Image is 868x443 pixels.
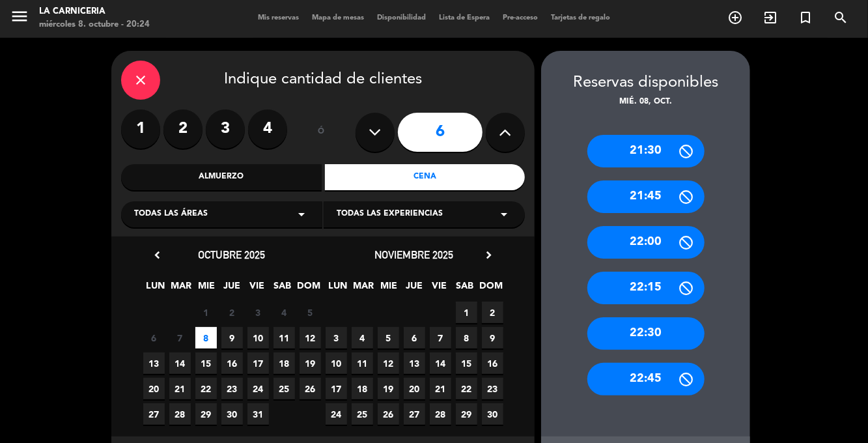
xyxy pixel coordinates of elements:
span: 5 [300,302,321,323]
span: 8 [456,327,477,349]
label: 1 [121,109,160,149]
span: 19 [378,378,399,399]
span: MIE [196,278,217,300]
span: 16 [482,352,503,374]
span: MAR [353,278,374,300]
span: 13 [404,352,425,374]
button: menu [10,7,29,31]
span: 23 [221,378,243,399]
span: Tarjetas de regalo [544,14,617,21]
span: 29 [195,403,217,425]
span: 7 [169,327,191,349]
span: 12 [300,327,321,349]
i: close [133,72,148,88]
span: 10 [326,352,347,374]
span: 22 [195,378,217,399]
label: 3 [206,109,245,149]
i: arrow_drop_down [294,207,309,222]
span: Mapa de mesas [305,14,371,21]
span: DOM [480,278,501,300]
div: 22:00 [587,226,705,259]
span: JUE [221,278,243,300]
span: 18 [352,378,373,399]
span: 6 [404,327,425,349]
div: Indique cantidad de clientes [121,61,525,100]
span: MAR [171,278,192,300]
span: Todas las experiencias [337,208,443,221]
span: 6 [143,327,165,349]
span: 17 [247,352,269,374]
span: 30 [221,403,243,425]
span: 18 [273,352,295,374]
span: Pre-acceso [496,14,544,21]
span: 1 [456,302,477,323]
span: 15 [195,352,217,374]
span: 28 [169,403,191,425]
span: 24 [247,378,269,399]
span: 26 [378,403,399,425]
span: 30 [482,403,503,425]
span: 4 [273,302,295,323]
span: 12 [378,352,399,374]
span: 16 [221,352,243,374]
span: 14 [169,352,191,374]
div: miércoles 8. octubre - 20:24 [39,18,150,31]
span: 27 [404,403,425,425]
span: 26 [300,378,321,399]
div: La Carniceria [39,5,150,18]
span: Lista de Espera [432,14,496,21]
span: 11 [352,352,373,374]
div: ó [300,109,343,155]
i: add_circle_outline [727,10,743,25]
span: 4 [352,327,373,349]
span: VIE [247,278,268,300]
span: DOM [298,278,319,300]
i: chevron_right [482,248,496,262]
span: 17 [326,378,347,399]
i: menu [10,7,29,26]
span: 15 [456,352,477,374]
div: 21:30 [587,135,705,167]
span: 9 [482,327,503,349]
span: 22 [456,378,477,399]
span: SAB [272,278,294,300]
i: search [833,10,848,25]
div: Cena [325,164,525,190]
span: 3 [247,302,269,323]
div: Reservas disponibles [541,70,750,96]
span: 7 [430,327,451,349]
span: 10 [247,327,269,349]
div: Almuerzo [121,164,322,190]
span: 5 [378,327,399,349]
span: 19 [300,352,321,374]
span: 24 [326,403,347,425]
span: MIE [378,278,400,300]
span: 28 [430,403,451,425]
span: 21 [169,378,191,399]
span: 8 [195,327,217,349]
div: mié. 08, oct. [541,96,750,109]
span: 25 [352,403,373,425]
i: arrow_drop_down [496,207,512,222]
span: 9 [221,327,243,349]
i: turned_in_not [798,10,813,25]
span: LUN [328,278,349,300]
span: octubre 2025 [199,248,266,261]
span: 25 [273,378,295,399]
span: 20 [143,378,165,399]
span: 13 [143,352,165,374]
span: Todas las áreas [134,208,208,221]
span: 21 [430,378,451,399]
span: Disponibilidad [371,14,432,21]
div: 22:15 [587,272,705,304]
label: 2 [163,109,203,149]
span: 3 [326,327,347,349]
div: 22:30 [587,317,705,350]
span: LUN [145,278,167,300]
span: 11 [273,327,295,349]
span: Mis reservas [251,14,305,21]
div: 22:45 [587,363,705,395]
span: 23 [482,378,503,399]
span: 1 [195,302,217,323]
span: VIE [429,278,451,300]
